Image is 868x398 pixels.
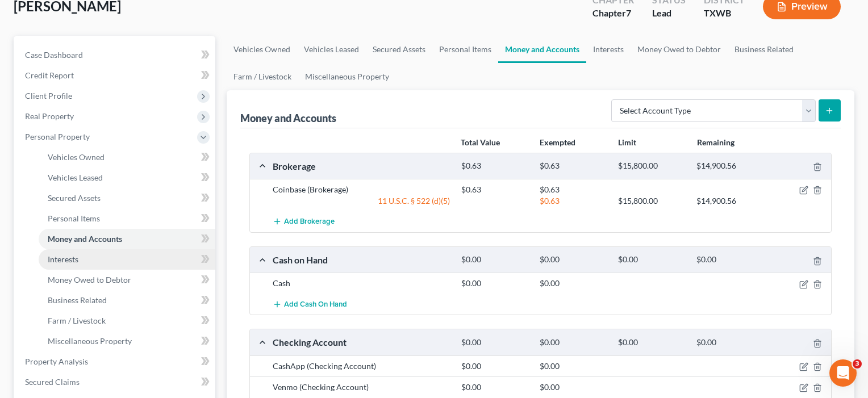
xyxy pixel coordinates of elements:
[456,278,534,289] div: $0.00
[534,337,612,348] div: $0.00
[534,254,612,265] div: $0.00
[432,36,498,63] a: Personal Items
[39,331,215,351] a: Miscellaneous Property
[652,7,686,20] div: Lead
[48,275,131,284] span: Money Owed to Debtor
[267,278,456,289] div: Cash
[612,161,691,171] div: $15,800.00
[456,184,534,195] div: $0.63
[691,161,769,171] div: $14,900.56
[697,137,735,147] strong: Remaining
[273,211,335,232] button: Add Brokerage
[39,208,215,229] a: Personal Items
[461,137,500,147] strong: Total Value
[534,382,612,393] div: $0.00
[284,300,347,309] span: Add Cash on Hand
[16,351,215,372] a: Property Analysis
[25,357,88,366] span: Property Analysis
[48,316,106,325] span: Farm / Livestock
[25,111,74,121] span: Real Property
[39,167,215,188] a: Vehicles Leased
[534,184,612,195] div: $0.63
[240,111,336,125] div: Money and Accounts
[39,249,215,270] a: Interests
[227,63,298,90] a: Farm / Livestock
[297,36,366,63] a: Vehicles Leased
[728,36,800,63] a: Business Related
[25,70,74,80] span: Credit Report
[267,254,456,266] div: Cash on Hand
[267,160,456,172] div: Brokerage
[39,188,215,208] a: Secured Assets
[48,152,105,162] span: Vehicles Owned
[456,361,534,372] div: $0.00
[39,311,215,331] a: Farm / Livestock
[25,132,90,141] span: Personal Property
[48,234,122,244] span: Money and Accounts
[267,184,456,195] div: Coinbase (Brokerage)
[612,195,691,207] div: $15,800.00
[25,377,80,387] span: Secured Claims
[456,337,534,348] div: $0.00
[534,278,612,289] div: $0.00
[534,195,612,207] div: $0.63
[456,161,534,171] div: $0.63
[48,213,100,223] span: Personal Items
[16,372,215,392] a: Secured Claims
[612,337,691,348] div: $0.00
[267,336,456,348] div: Checking Account
[534,361,612,372] div: $0.00
[456,382,534,393] div: $0.00
[25,91,72,100] span: Client Profile
[853,359,862,368] span: 3
[534,161,612,171] div: $0.63
[39,229,215,249] a: Money and Accounts
[691,337,769,348] div: $0.00
[298,63,396,90] a: Miscellaneous Property
[48,173,103,182] span: Vehicles Leased
[631,36,728,63] a: Money Owed to Debtor
[39,147,215,167] a: Vehicles Owned
[498,36,586,63] a: Money and Accounts
[39,290,215,311] a: Business Related
[273,294,347,315] button: Add Cash on Hand
[48,254,78,264] span: Interests
[586,36,631,63] a: Interests
[25,50,83,60] span: Case Dashboard
[704,7,745,20] div: TXWB
[48,193,101,203] span: Secured Assets
[592,7,634,20] div: Chapter
[691,195,769,207] div: $14,900.56
[16,45,215,65] a: Case Dashboard
[267,382,456,393] div: Venmo (Checking Account)
[612,254,691,265] div: $0.00
[267,195,456,207] div: 11 U.S.C. § 522 (d)(5)
[39,270,215,290] a: Money Owed to Debtor
[284,217,335,227] span: Add Brokerage
[626,7,631,18] span: 7
[829,359,857,387] iframe: Intercom live chat
[456,254,534,265] div: $0.00
[540,137,575,147] strong: Exempted
[618,137,636,147] strong: Limit
[267,361,456,372] div: CashApp (Checking Account)
[691,254,769,265] div: $0.00
[48,336,132,346] span: Miscellaneous Property
[366,36,432,63] a: Secured Assets
[227,36,297,63] a: Vehicles Owned
[48,295,107,305] span: Business Related
[16,65,215,86] a: Credit Report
